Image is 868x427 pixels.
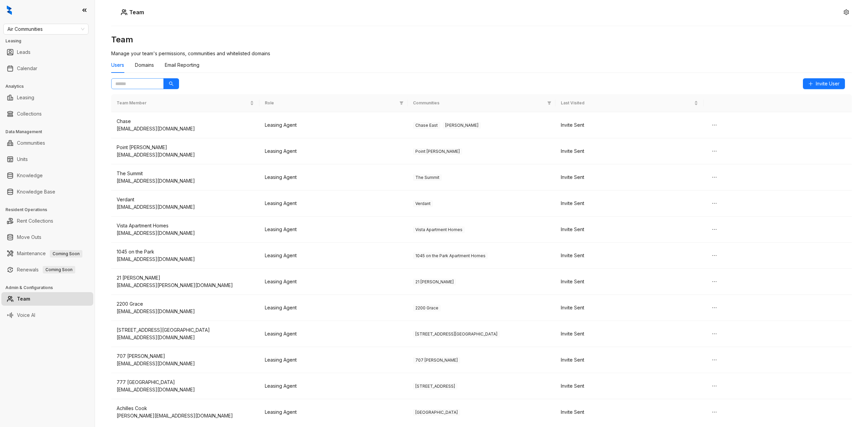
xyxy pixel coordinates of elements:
[712,409,717,415] span: ellipsis
[561,121,698,129] div: Invite Sent
[117,300,254,308] div: 2200 Grace
[546,99,553,108] span: filter
[1,152,93,166] li: Units
[413,331,500,338] span: [STREET_ADDRESS][GEOGRAPHIC_DATA]
[413,252,488,259] span: 1045 on the Park Apartment Homes
[1,214,93,228] li: Rent Collections
[561,200,698,207] div: Invite Sent
[1,230,93,244] li: Move Outs
[561,100,693,106] span: Last Visited
[7,24,84,34] span: Air Communities
[413,200,433,207] span: Verdant
[117,379,254,386] div: 777 [GEOGRAPHIC_DATA]
[17,263,75,277] a: RenewalsComing Soon
[117,412,254,420] div: [PERSON_NAME][EMAIL_ADDRESS][DOMAIN_NAME]
[1,62,93,75] li: Calendar
[111,61,124,69] div: Users
[117,118,254,125] div: Chase
[117,177,254,185] div: [EMAIL_ADDRESS][DOMAIN_NAME]
[50,250,82,258] span: Coming Soon
[169,81,174,86] span: search
[1,292,93,306] li: Team
[712,383,717,389] span: ellipsis
[17,152,28,166] a: Units
[413,100,545,106] span: Communities
[413,357,460,364] span: 707 [PERSON_NAME]
[1,308,93,322] li: Voice AI
[117,248,254,256] div: 1045 on the Park
[117,151,254,159] div: [EMAIL_ADDRESS][DOMAIN_NAME]
[1,263,93,277] li: Renewals
[413,383,457,390] span: [STREET_ADDRESS]
[413,148,462,155] span: Point [PERSON_NAME]
[561,330,698,338] div: Invite Sent
[117,125,254,133] div: [EMAIL_ADDRESS][DOMAIN_NAME]
[127,8,144,16] h5: Team
[165,61,199,69] div: Email Reporting
[117,222,254,229] div: Vista Apartment Homes
[561,147,698,155] div: Invite Sent
[803,78,845,89] button: Invite User
[712,357,717,363] span: ellipsis
[5,207,95,213] h3: Resident Operations
[712,227,717,232] span: ellipsis
[413,279,456,285] span: 21 [PERSON_NAME]
[259,112,408,138] td: Leasing Agent
[712,122,717,128] span: ellipsis
[117,144,254,151] div: Point [PERSON_NAME]
[844,9,849,15] span: setting
[17,62,37,75] a: Calendar
[17,107,42,121] a: Collections
[17,292,30,306] a: Team
[117,229,254,237] div: [EMAIL_ADDRESS][DOMAIN_NAME]
[259,373,408,399] td: Leasing Agent
[117,100,249,106] span: Team Member
[117,386,254,393] div: [EMAIL_ADDRESS][DOMAIN_NAME]
[413,409,460,416] span: [GEOGRAPHIC_DATA]
[555,94,704,112] th: Last Visited
[413,226,465,233] span: Vista Apartment Homes
[43,266,75,273] span: Coming Soon
[111,94,259,112] th: Team Member
[547,101,551,105] span: filter
[443,122,481,129] span: [PERSON_NAME]
[17,214,53,228] a: Rent Collections
[808,81,813,86] span: plus
[135,61,154,69] div: Domains
[413,305,441,311] span: 2200 Grace
[5,285,95,291] h3: Admin & Configurations
[117,360,254,367] div: [EMAIL_ADDRESS][DOMAIN_NAME]
[117,274,254,282] div: 21 [PERSON_NAME]
[561,382,698,390] div: Invite Sent
[259,399,408,425] td: Leasing Agent
[111,34,852,45] h3: Team
[561,278,698,285] div: Invite Sent
[259,138,408,164] td: Leasing Agent
[561,252,698,259] div: Invite Sent
[561,304,698,311] div: Invite Sent
[1,107,93,121] li: Collections
[259,269,408,295] td: Leasing Agent
[1,247,93,260] li: Maintenance
[1,169,93,182] li: Knowledge
[1,136,93,150] li: Communities
[561,174,698,181] div: Invite Sent
[17,45,31,59] a: Leads
[712,175,717,180] span: ellipsis
[259,347,408,373] td: Leasing Agent
[1,91,93,104] li: Leasing
[712,253,717,258] span: ellipsis
[259,217,408,243] td: Leasing Agent
[259,94,408,112] th: Role
[117,326,254,334] div: [STREET_ADDRESS][GEOGRAPHIC_DATA]
[117,256,254,263] div: [EMAIL_ADDRESS][DOMAIN_NAME]
[398,99,405,108] span: filter
[265,100,397,106] span: Role
[17,230,41,244] a: Move Outs
[712,148,717,154] span: ellipsis
[816,80,840,87] span: Invite User
[1,185,93,199] li: Knowledge Base
[17,136,45,150] a: Communities
[259,295,408,321] td: Leasing Agent
[259,190,408,217] td: Leasing Agent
